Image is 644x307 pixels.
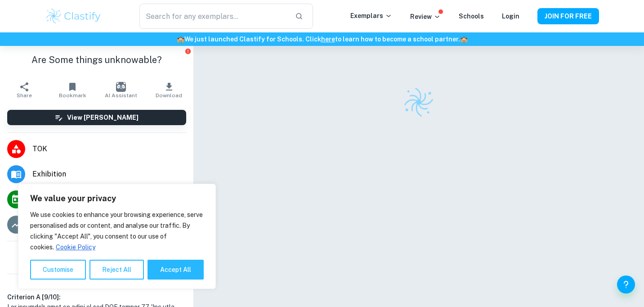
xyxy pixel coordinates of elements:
[55,243,96,251] a: Cookie Policy
[4,278,190,289] h6: Examiner's summary
[177,36,184,43] span: 🏫
[59,92,86,99] span: Bookmark
[32,144,186,154] span: TOK
[460,36,468,43] span: 🏫
[148,260,204,280] button: Accept All
[410,12,441,22] p: Review
[156,92,182,99] span: Download
[402,85,436,119] img: Clastify logo
[89,260,144,280] button: Reject All
[321,36,335,43] a: here
[105,92,137,99] span: AI Assistant
[30,260,86,280] button: Customise
[7,292,186,302] h6: Criterion A [ 9 / 10 ]:
[185,48,192,54] button: Report issue
[18,184,216,289] div: We value your privacy
[145,77,193,103] button: Download
[502,13,519,20] a: Login
[97,77,145,103] button: AI Assistant
[30,209,204,253] p: We use cookies to enhance your browsing experience, serve personalised ads or content, and analys...
[617,275,635,293] button: Help and Feedback
[350,11,392,21] p: Exemplars
[32,169,186,180] span: Exhibition
[7,53,186,67] h1: Are Some things unknowable?
[67,113,139,122] h6: View [PERSON_NAME]
[30,193,204,204] p: We value your privacy
[139,4,288,29] input: Search for any exemplars...
[116,82,126,92] img: AI Assistant
[7,110,186,125] button: View [PERSON_NAME]
[48,77,96,103] button: Bookmark
[45,7,102,25] img: Clastify logo
[537,8,599,24] button: JOIN FOR FREE
[2,34,642,44] h6: We just launched Clastify for Schools. Click to learn how to become a school partner.
[459,13,484,20] a: Schools
[17,92,32,99] span: Share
